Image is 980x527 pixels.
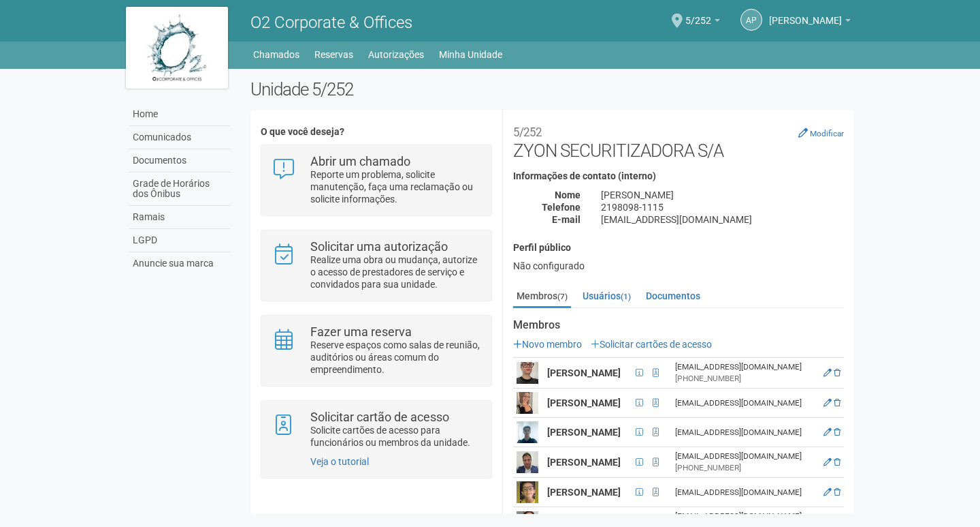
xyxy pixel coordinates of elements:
strong: Fazer uma reserva [310,325,412,339]
a: Documentos [642,286,704,306]
div: 2198098-1115 [591,201,854,213]
a: Solicitar cartão de acesso Solicite cartões de acesso para funcionários ou membros da unidade. [272,411,480,449]
p: Reporte um problema, solicite manutenção, faça uma reclamação ou solicite informações. [310,168,481,205]
small: (7) [557,292,568,301]
strong: Nome [555,190,581,200]
strong: Abrir um chamado [310,154,410,168]
a: Home [129,103,230,126]
a: Excluir membro [834,398,840,408]
a: Solicitar cartões de acesso [591,339,712,350]
h2: Unidade 5/252 [250,79,854,100]
strong: Solicitar uma autorização [310,239,448,254]
a: Autorizações [368,45,424,64]
div: [PHONE_NUMBER] [675,462,815,474]
div: [EMAIL_ADDRESS][DOMAIN_NAME] [675,427,815,438]
span: 5/252 [685,2,711,26]
div: [PHONE_NUMBER] [675,373,815,385]
a: Excluir membro [834,487,840,497]
p: Realize uma obra ou mudança, autorize o acesso de prestadores de serviço e convidados para sua un... [310,254,481,290]
strong: E-mail [552,214,581,225]
a: Documentos [129,149,230,172]
a: Modificar [798,127,844,138]
p: Solicite cartões de acesso para funcionários ou membros da unidade. [310,424,481,449]
strong: [PERSON_NAME] [547,457,621,468]
div: [EMAIL_ADDRESS][DOMAIN_NAME] [591,213,854,226]
a: Ramais [129,206,230,229]
h2: ZYON SECURITIZADORA S/A [513,120,844,161]
div: Não configurado [513,260,844,272]
strong: Telefone [542,202,581,213]
a: Excluir membro [834,368,840,378]
a: Grade de Horários dos Ônibus [129,172,230,206]
h4: Informações de contato (interno) [513,171,844,181]
a: Solicitar uma autorização Realize uma obra ou mudança, autorize o acesso de prestadores de serviç... [272,241,480,290]
div: [PERSON_NAME] [591,189,854,201]
small: Modificar [810,129,844,138]
a: Usuários(1) [579,286,634,306]
a: Novo membro [513,339,582,350]
a: Editar membro [823,487,832,497]
small: 5/252 [513,125,542,139]
a: Abrir um chamado Reporte um problema, solicite manutenção, faça uma reclamação ou solicite inform... [272,155,480,205]
strong: Solicitar cartão de acesso [310,410,449,424]
div: [EMAIL_ADDRESS][DOMAIN_NAME] [675,361,815,373]
a: LGPD [129,229,230,252]
img: user.png [517,421,538,443]
h4: Perfil público [513,243,844,253]
a: Anuncie sua marca [129,252,230,275]
strong: [PERSON_NAME] [547,427,621,438]
h4: O que você deseja? [261,127,491,137]
strong: [PERSON_NAME] [547,487,621,498]
span: O2 Corporate & Offices [250,13,412,32]
a: Veja o tutorial [310,456,369,467]
a: Editar membro [823,368,832,378]
a: Reservas [314,45,353,64]
a: Chamados [253,45,299,64]
strong: Membros [513,319,844,331]
a: Comunicados [129,126,230,149]
a: Editar membro [823,457,832,467]
img: user.png [517,362,538,384]
a: 5/252 [685,17,720,28]
a: Membros(7) [513,286,571,308]
a: AP [740,9,762,31]
a: Excluir membro [834,427,840,437]
strong: [PERSON_NAME] [547,367,621,378]
span: Ana Paula Ribeiro Campos de Moraes Silva [769,2,842,26]
a: Fazer uma reserva Reserve espaços como salas de reunião, auditórios ou áreas comum do empreendime... [272,326,480,376]
a: Editar membro [823,398,832,408]
img: user.png [517,451,538,473]
div: [EMAIL_ADDRESS][DOMAIN_NAME] [675,397,815,409]
img: user.png [517,392,538,414]
p: Reserve espaços como salas de reunião, auditórios ou áreas comum do empreendimento. [310,339,481,376]
div: [EMAIL_ADDRESS][DOMAIN_NAME] [675,451,815,462]
a: Excluir membro [834,457,840,467]
a: Minha Unidade [439,45,502,64]
div: [EMAIL_ADDRESS][DOMAIN_NAME] [675,487,815,498]
img: user.png [517,481,538,503]
a: Editar membro [823,427,832,437]
a: [PERSON_NAME] [769,17,851,28]
strong: [PERSON_NAME] [547,397,621,408]
img: logo.jpg [126,7,228,89]
small: (1) [621,292,631,301]
div: [EMAIL_ADDRESS][DOMAIN_NAME] [675,511,815,522]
